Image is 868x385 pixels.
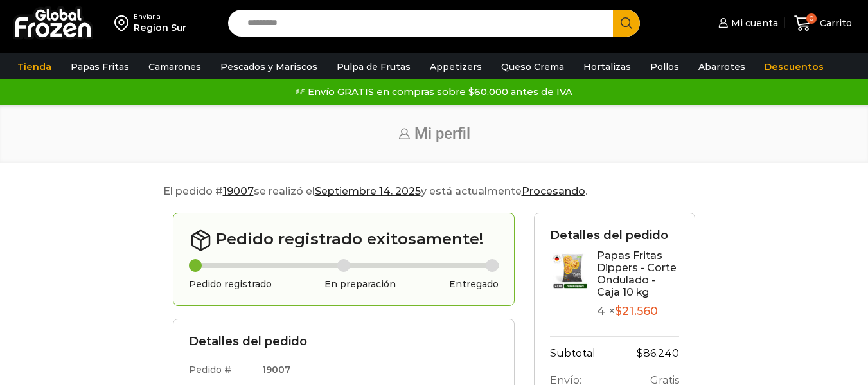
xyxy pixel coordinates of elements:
button: Search button [613,10,640,37]
th: Subtotal [550,337,624,367]
a: 0 Carrito [791,8,855,39]
span: $ [615,304,622,318]
a: Appetizers [423,55,488,79]
span: 0 [806,13,817,24]
h2: Pedido registrado exitosamente! [189,229,499,252]
a: Camarones [142,55,208,79]
a: Descuentos [758,55,830,79]
a: Queso Crema [495,55,571,79]
span: Mi cuenta [728,17,778,30]
div: Region Sur [134,21,186,34]
h3: Detalles del pedido [550,229,679,243]
a: Abarrotes [692,55,752,79]
mark: Septiembre 14, 2025 [315,185,421,197]
a: Tienda [11,55,58,79]
bdi: 21.560 [615,304,658,318]
td: 19007 [256,355,499,381]
bdi: 86.240 [637,347,679,359]
a: Papas Fritas Dippers - Corte Ondulado - Caja 10 kg [597,249,677,299]
mark: 19007 [223,185,254,197]
h3: Detalles del pedido [189,335,499,349]
a: Papas Fritas [64,55,136,79]
img: address-field-icon.svg [114,12,134,34]
p: El pedido # se realizó el y está actualmente . [163,183,705,200]
a: Mi cuenta [715,10,778,36]
a: Pescados y Mariscos [214,55,324,79]
a: Pulpa de Frutas [330,55,417,79]
p: 4 × [597,305,679,319]
a: Pollos [644,55,686,79]
h3: Entregado [449,279,499,290]
span: $ [637,347,643,359]
span: Carrito [817,17,852,30]
h3: En preparación [324,279,396,290]
td: Pedido # [189,355,256,381]
h3: Pedido registrado [189,279,272,290]
a: Hortalizas [577,55,637,79]
mark: Procesando [522,185,585,197]
div: Enviar a [134,12,186,21]
span: Mi perfil [414,125,470,143]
